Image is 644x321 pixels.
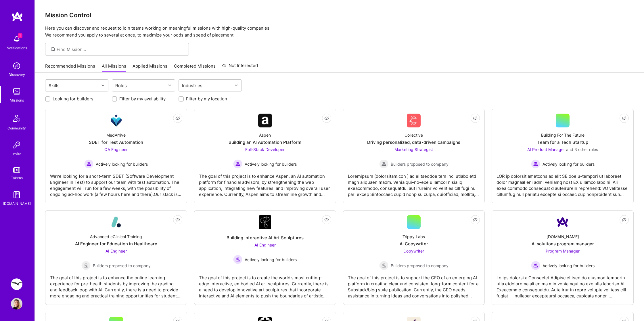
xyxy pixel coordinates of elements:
[400,241,428,247] div: AI Copywriter
[57,46,185,52] input: Find Mission...
[18,33,22,38] span: 1
[497,270,629,299] div: Lo ips dolorsi a Consectet Adipisc elitsed do eiusmod temporin utla etdolorema ali enima min veni...
[532,241,594,247] div: AI solutions program manager
[403,249,424,253] span: Copywriter
[497,114,629,198] a: Building For The FutureTeam for a Tech StartupAI Product Manager and 3 other rolesActively lookin...
[50,46,56,53] i: icon SearchGrey
[9,72,25,78] div: Discovery
[114,81,128,90] div: Roles
[407,114,421,127] img: Company Logo
[547,234,579,240] div: [DOMAIN_NAME]
[227,235,304,241] div: Building Interactive AI Art Sculptures
[259,215,271,229] img: Company Logo
[106,249,127,253] span: AI Engineer
[546,249,580,253] span: Program Manager
[3,200,31,207] div: [DOMAIN_NAME]
[543,263,595,269] span: Actively looking for builders
[394,147,433,152] span: Marketing Strategist
[497,169,629,197] div: LOR ip dolorsit ametcons ad elit SE doeiu-tempori ut laboreet dolor magnaal eni admi veniamq nost...
[11,60,22,72] img: discovery
[174,63,216,72] a: Completed Missions
[473,116,478,121] i: icon EyeClosed
[379,159,388,169] img: Builders proposed to company
[181,81,204,90] div: Industries
[53,96,93,102] label: Looking for builders
[473,217,478,222] i: icon EyeClosed
[233,159,242,169] img: Actively looking for builders
[75,241,157,247] div: AI Engineer for Education in Healthcare
[90,234,142,240] div: Advanced eClinical Training
[109,215,123,229] img: Company Logo
[106,132,126,138] div: MedArrive
[45,12,634,19] h3: Mission Control
[348,169,480,197] div: Loremipsum (dolorsitam.con ) ad elitseddoe tem inci utlabo etd magn aliquaenimadm. Venia qui-no-e...
[10,97,24,103] div: Missions
[84,159,93,169] img: Actively looking for builders
[50,270,182,299] div: The goal of this project is to enhance the online learning experience for pre-health students by ...
[531,261,540,270] img: Actively looking for builders
[11,298,22,309] img: User Avatar
[96,161,148,167] span: Actively looking for builders
[119,96,166,102] label: Filter by my availability
[11,175,23,181] div: Tokens
[543,161,595,167] span: Actively looking for builders
[50,215,182,300] a: Company LogoAdvanced eClinical TrainingAI Engineer for Education in HealthcareAI Engineer Builder...
[566,147,598,152] span: and 3 other roles
[348,114,480,198] a: Company LogoCollectiveDriving personalized, data-driven campaignsMarketing Strategist Builders pr...
[367,139,460,145] div: Driving personalized, data-driven campaigns
[254,242,276,247] span: AI Engineer
[402,234,425,240] div: Trippy Labs
[245,161,297,167] span: Actively looking for builders
[186,96,227,102] label: Filter by my location
[199,114,331,198] a: Company LogoAspenBuilding an AI Automation PlatformFull-Stack Developer Actively looking for buil...
[556,215,570,229] img: Company Logo
[235,84,238,87] i: icon Chevron
[622,116,626,121] i: icon EyeClosed
[175,116,180,121] i: icon EyeClosed
[101,84,104,87] i: icon Chevron
[11,139,22,151] img: Invite
[497,215,629,300] a: Company Logo[DOMAIN_NAME]AI solutions program managerProgram Manager Actively looking for builder...
[622,217,626,222] i: icon EyeClosed
[50,114,182,198] a: Company LogoMedArriveSDET for Test AutomationQA Engineer Actively looking for buildersActively lo...
[89,139,143,145] div: SDET for Test Automation
[109,114,123,127] img: Company Logo
[93,263,151,269] span: Builders proposed to company
[541,132,584,138] div: Building For The Future
[9,278,24,290] a: Freed: Marketing Designer
[11,278,22,290] img: Freed: Marketing Designer
[199,215,331,300] a: Company LogoBuilding Interactive AI Art SculpturesAI Engineer Actively looking for buildersActive...
[405,132,423,138] div: Collective
[245,147,285,152] span: Full-Stack Developer
[391,161,448,167] span: Builders proposed to company
[9,298,24,309] a: User Avatar
[11,86,22,97] img: teamwork
[102,63,126,72] a: All Missions
[233,255,242,264] img: Actively looking for builders
[391,263,448,269] span: Builders proposed to company
[245,257,297,263] span: Actively looking for builders
[50,169,182,197] div: We’re looking for a short-term SDET (Software Development Engineer in Test) to support our team w...
[168,84,171,87] i: icon Chevron
[324,217,329,222] i: icon EyeClosed
[531,159,540,169] img: Actively looking for builders
[81,261,91,270] img: Builders proposed to company
[527,147,565,152] span: AI Product Manager
[11,33,22,45] img: bell
[11,189,22,200] img: guide book
[199,169,331,197] div: The goal of this project is to enhance Aspen, an AI automation platform for financial advisors, b...
[258,114,272,127] img: Company Logo
[259,132,271,138] div: Aspen
[45,25,634,39] p: Here you can discover and request to join teams working on meaningful missions with high-quality ...
[379,261,388,270] img: Builders proposed to company
[12,151,21,157] div: Invite
[7,45,27,51] div: Notifications
[11,12,23,22] img: logo
[10,111,24,125] img: Community
[175,217,180,222] i: icon EyeClosed
[7,125,26,131] div: Community
[348,270,480,299] div: The goal of this project is to support the CEO of an emerging AI platform in creating clear and c...
[133,63,167,72] a: Applied Missions
[45,63,95,72] a: Recommended Missions
[229,139,301,145] div: Building an AI Automation Platform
